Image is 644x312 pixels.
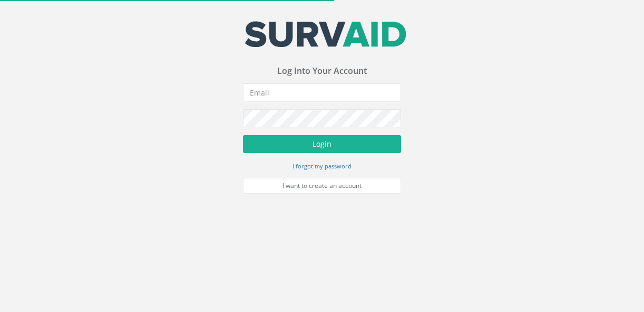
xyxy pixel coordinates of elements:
[292,162,352,170] small: I forgot my password
[243,178,401,194] a: I want to create an account
[243,135,401,153] button: Login
[243,67,401,76] h3: Log Into Your Account
[243,83,401,101] input: Email
[292,161,352,171] a: I forgot my password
